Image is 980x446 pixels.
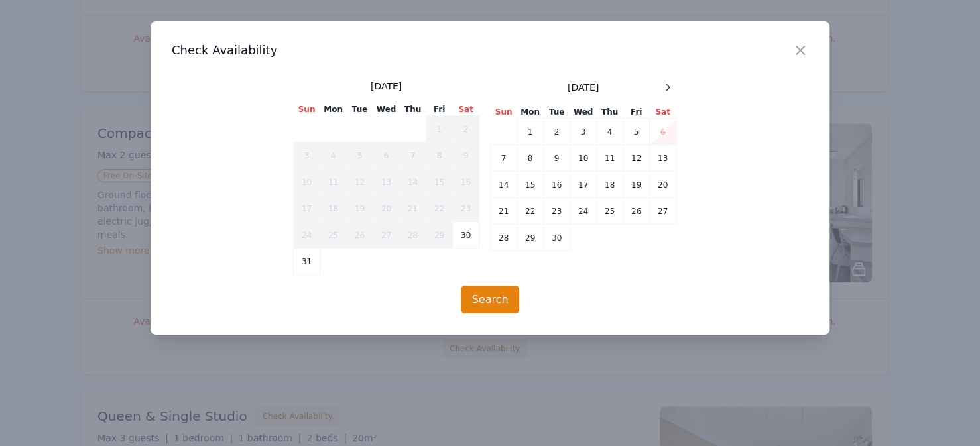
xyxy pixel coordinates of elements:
td: 24 [570,198,597,225]
td: 5 [623,119,650,145]
td: 9 [544,145,570,172]
td: 26 [623,198,650,225]
td: 20 [373,195,400,222]
td: 22 [426,195,453,222]
td: 2 [544,119,570,145]
td: 29 [517,225,544,251]
td: 18 [597,172,623,198]
td: 13 [373,169,400,195]
td: 17 [570,172,597,198]
span: [DATE] [371,80,402,93]
td: 1 [426,116,453,142]
td: 13 [650,145,676,172]
td: 21 [491,198,517,225]
h3: Check Availability [172,42,808,58]
td: 9 [453,142,479,169]
td: 18 [320,195,347,222]
td: 4 [597,119,623,145]
td: 27 [650,198,676,225]
td: 22 [517,198,544,225]
td: 30 [544,225,570,251]
td: 20 [650,172,676,198]
td: 17 [294,195,320,222]
td: 28 [400,222,426,249]
td: 8 [426,142,453,169]
td: 19 [347,195,373,222]
th: Mon [320,103,347,116]
td: 27 [373,222,400,249]
td: 4 [320,142,347,169]
th: Sun [491,106,517,119]
td: 23 [544,198,570,225]
th: Sun [294,103,320,116]
td: 19 [623,172,650,198]
td: 7 [400,142,426,169]
td: 26 [347,222,373,249]
th: Thu [597,106,623,119]
td: 14 [491,172,517,198]
th: Fri [623,106,650,119]
td: 6 [650,119,676,145]
td: 25 [320,222,347,249]
th: Tue [347,103,373,116]
th: Sat [650,106,676,119]
td: 15 [426,169,453,195]
td: 16 [544,172,570,198]
td: 28 [491,225,517,251]
td: 29 [426,222,453,249]
td: 10 [570,145,597,172]
td: 23 [453,195,479,222]
td: 25 [597,198,623,225]
td: 5 [347,142,373,169]
td: 2 [453,116,479,142]
th: Tue [544,106,570,119]
td: 11 [597,145,623,172]
td: 31 [294,249,320,275]
td: 6 [373,142,400,169]
th: Thu [400,103,426,116]
td: 14 [400,169,426,195]
button: Search [461,286,520,313]
td: 3 [294,142,320,169]
td: 11 [320,169,347,195]
th: Fri [426,103,453,116]
td: 12 [347,169,373,195]
td: 3 [570,119,597,145]
td: 15 [517,172,544,198]
td: 7 [491,145,517,172]
th: Wed [373,103,400,116]
td: 8 [517,145,544,172]
td: 21 [400,195,426,222]
td: 12 [623,145,650,172]
td: 24 [294,222,320,249]
th: Mon [517,106,544,119]
td: 1 [517,119,544,145]
td: 16 [453,169,479,195]
td: 10 [294,169,320,195]
th: Sat [453,103,479,116]
th: Wed [570,106,597,119]
td: 30 [453,222,479,249]
span: [DATE] [568,81,599,94]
